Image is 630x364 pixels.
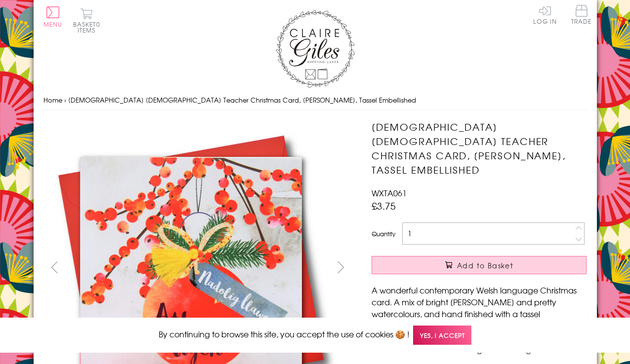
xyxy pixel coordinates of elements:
[276,10,355,88] img: Claire Giles Greetings Cards
[457,260,513,270] span: Add to Basket
[73,8,100,33] button: Basket0 items
[372,256,587,274] button: Add to Basket
[43,256,66,278] button: prev
[372,120,587,177] h1: [DEMOGRAPHIC_DATA] [DEMOGRAPHIC_DATA] Teacher Christmas Card, [PERSON_NAME], Tassel Embellished
[533,5,557,24] a: Log In
[43,6,63,27] button: Menu
[571,5,592,24] span: Trade
[571,5,592,26] a: Trade
[68,95,416,105] span: [DEMOGRAPHIC_DATA] [DEMOGRAPHIC_DATA] Teacher Christmas Card, [PERSON_NAME], Tassel Embellished
[372,199,396,213] span: £3.75
[372,229,395,238] label: Quantity
[78,20,100,35] span: 0 items
[43,95,62,105] a: Home
[43,90,587,110] nav: breadcrumbs
[43,20,63,29] span: Menu
[64,95,66,105] span: ›
[372,284,587,355] p: A wonderful contemporary Welsh language Christmas card. A mix of bright [PERSON_NAME] and pretty ...
[413,326,471,345] span: Yes, I accept
[330,256,352,278] button: next
[372,187,407,199] span: WXTA061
